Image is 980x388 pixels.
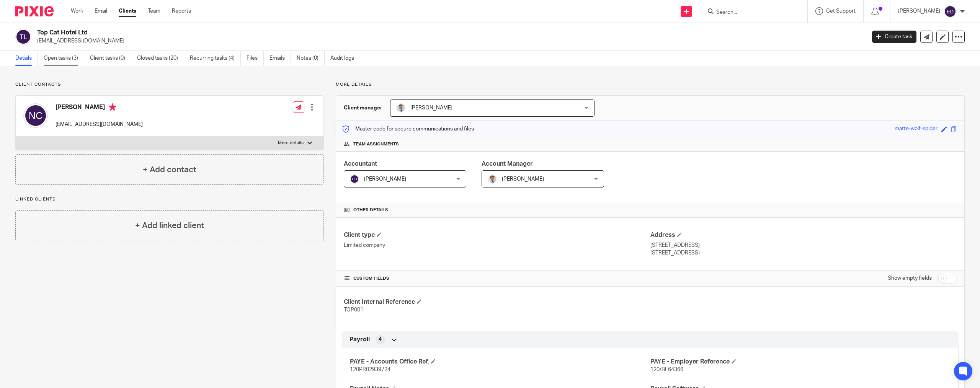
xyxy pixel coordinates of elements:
a: Details [15,51,38,66]
p: Linked clients [15,196,324,202]
span: 120/BE64366 [650,367,683,372]
h4: + Add linked client [135,220,204,231]
a: Email [95,7,107,15]
i: Primary [109,103,116,111]
a: Clients [119,7,136,15]
p: [STREET_ADDRESS] [650,241,957,249]
img: svg%3E [350,174,359,184]
a: Closed tasks (20) [137,51,184,66]
h4: PAYE - Accounts Office Ref. [350,358,650,366]
p: [PERSON_NAME] [898,7,940,15]
a: Work [71,7,83,15]
span: TOP001 [344,307,363,313]
p: More details [336,82,965,88]
p: Master code for secure communications and files [342,125,474,133]
img: svg%3E [944,5,956,18]
a: Create task [872,31,916,43]
a: Open tasks (3) [44,51,84,66]
p: More details [278,140,304,146]
p: [EMAIL_ADDRESS][DOMAIN_NAME] [56,121,143,128]
img: svg%3E [15,29,31,45]
p: [EMAIL_ADDRESS][DOMAIN_NAME] [37,37,861,45]
span: Get Support [826,8,856,14]
h4: PAYE - Employer Reference [650,358,951,366]
a: Notes (0) [297,51,325,66]
a: Files [247,51,264,66]
h2: Top Cat Hotel Ltd [37,29,696,37]
span: Team assignments [353,141,399,147]
span: [PERSON_NAME] [502,176,544,182]
p: [STREET_ADDRESS] [650,249,957,257]
a: Recurring tasks (4) [190,51,241,66]
span: 4 [379,336,382,343]
h4: + Add contact [143,164,196,176]
h4: Client type [344,231,650,239]
img: svg%3E [23,103,48,128]
img: Pixie [15,6,54,16]
h4: CUSTOM FIELDS [344,276,650,282]
a: Team [148,7,160,15]
span: Payroll [350,336,370,344]
input: Search [715,9,784,16]
a: Audit logs [330,51,360,66]
div: matte-wolf-spider [895,125,938,134]
label: Show empty fields [888,274,932,282]
span: Account Manager [482,161,533,167]
span: [PERSON_NAME] [410,105,452,111]
a: Client tasks (0) [90,51,131,66]
h4: [PERSON_NAME] [56,103,143,113]
span: 120PR02939724 [350,367,390,372]
img: 1693835698283.jfif [488,174,497,184]
span: Other details [353,207,388,213]
img: 1693835698283.jfif [396,103,405,112]
span: Accountant [344,161,377,167]
p: Limited company [344,241,650,249]
h3: Client manager [344,104,382,112]
p: Client contacts [15,82,324,88]
a: Reports [172,7,191,15]
span: [PERSON_NAME] [364,176,406,182]
a: Emails [269,51,291,66]
h4: Client Internal Reference [344,298,650,306]
h4: Address [650,231,957,239]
